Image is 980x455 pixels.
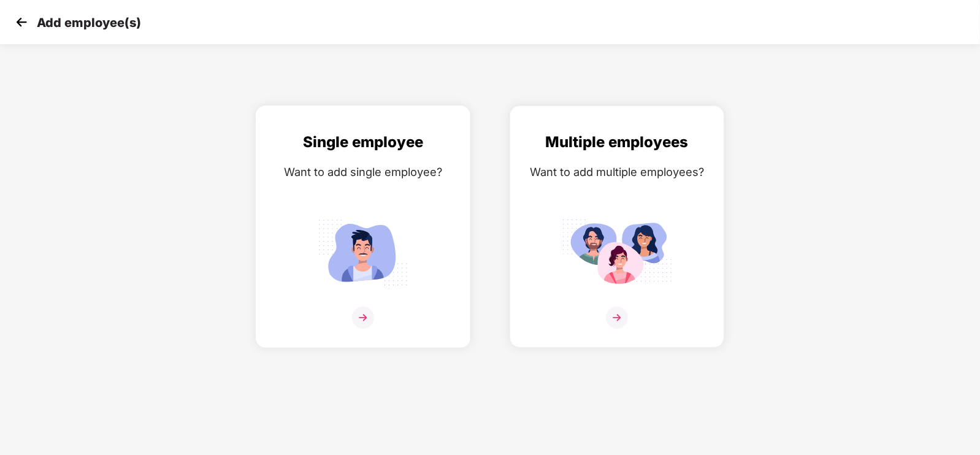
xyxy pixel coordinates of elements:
[523,163,711,181] div: Want to add multiple employees?
[352,307,374,329] img: svg+xml;base64,PHN2ZyB4bWxucz0iaHR0cDovL3d3dy53My5vcmcvMjAwMC9zdmciIHdpZHRoPSIzNiIgaGVpZ2h0PSIzNi...
[269,163,457,181] div: Want to add single employee?
[269,131,457,154] div: Single employee
[606,307,628,329] img: svg+xml;base64,PHN2ZyB4bWxucz0iaHR0cDovL3d3dy53My5vcmcvMjAwMC9zdmciIHdpZHRoPSIzNiIgaGVpZ2h0PSIzNi...
[523,131,711,154] div: Multiple employees
[562,214,672,291] img: svg+xml;base64,PHN2ZyB4bWxucz0iaHR0cDovL3d3dy53My5vcmcvMjAwMC9zdmciIGlkPSJNdWx0aXBsZV9lbXBsb3llZS...
[37,15,141,30] p: Add employee(s)
[12,13,31,31] img: svg+xml;base64,PHN2ZyB4bWxucz0iaHR0cDovL3d3dy53My5vcmcvMjAwMC9zdmciIHdpZHRoPSIzMCIgaGVpZ2h0PSIzMC...
[308,214,418,291] img: svg+xml;base64,PHN2ZyB4bWxucz0iaHR0cDovL3d3dy53My5vcmcvMjAwMC9zdmciIGlkPSJTaW5nbGVfZW1wbG95ZWUiIH...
